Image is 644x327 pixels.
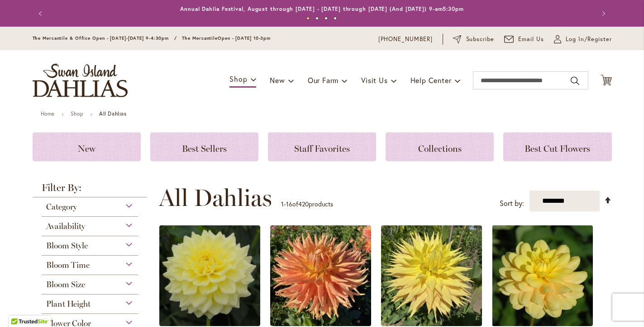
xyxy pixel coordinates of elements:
img: A-Peeling [159,225,260,326]
span: All Dahlias [159,184,272,211]
span: Bloom Style [46,241,88,251]
span: Best Sellers [182,143,227,154]
span: 1 [281,200,284,208]
span: Open - [DATE] 10-3pm [218,35,271,41]
button: 1 of 4 [306,17,310,20]
span: The Mercantile & Office Open - [DATE]-[DATE] 9-4:30pm / The Mercantile [33,35,218,41]
span: Email Us [518,35,544,44]
a: Log In/Register [554,35,612,44]
span: Plant Height [46,299,91,309]
button: Next [594,5,612,23]
button: 3 of 4 [324,17,328,20]
span: Shop [229,74,247,84]
a: Best Cut Flowers [503,132,611,161]
a: Email Us [504,35,544,44]
span: Availability [46,221,85,231]
span: Staff Favorites [294,143,350,154]
a: Home [41,110,55,117]
span: Collections [418,143,462,154]
strong: Filter By: [33,183,148,197]
a: Staff Favorites [268,132,376,161]
a: New [33,132,141,161]
button: 4 of 4 [334,17,337,20]
span: Log In/Register [566,35,612,44]
span: New [270,75,285,85]
span: Bloom Size [46,280,85,290]
img: AC Jeri [381,225,482,326]
a: Shop [71,110,83,117]
a: Annual Dahlia Festival, August through [DATE] - [DATE] through [DATE] (And [DATE]) 9-am5:30pm [180,5,464,12]
span: Category [46,202,77,212]
p: - of products [281,197,333,211]
span: New [78,143,95,154]
span: Subscribe [466,35,495,44]
label: Sort by: [500,195,524,212]
span: 16 [286,200,292,208]
a: store logo [33,64,128,97]
iframe: Launch Accessibility Center [7,295,32,320]
span: Visit Us [361,75,387,85]
a: Subscribe [453,35,494,44]
span: 420 [298,200,309,208]
a: Best Sellers [150,132,258,161]
img: AHOY MATEY [492,225,593,326]
strong: All Dahlias [99,110,127,117]
span: Bloom Time [46,260,90,270]
img: AC BEN [270,225,371,326]
a: [PHONE_NUMBER] [378,35,433,44]
span: Best Cut Flowers [525,143,590,154]
button: Previous [33,5,51,23]
span: Our Farm [308,75,339,85]
span: Help Center [410,75,452,85]
a: Collections [386,132,494,161]
button: 2 of 4 [315,17,319,20]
